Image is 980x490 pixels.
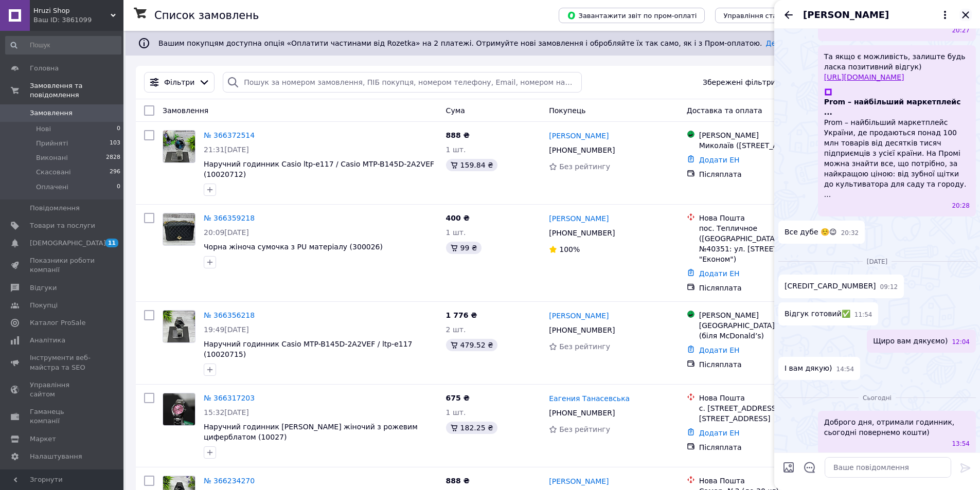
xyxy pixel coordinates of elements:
span: Оплачені [36,183,68,192]
span: Головна [30,64,59,73]
span: 11 [105,239,118,247]
a: Додати ЕН [699,269,740,278]
div: Післяплата [699,359,844,370]
span: Аналітика [30,336,65,345]
div: [PHONE_NUMBER] [547,143,617,157]
span: Управління сайтом [30,380,95,399]
span: 09:12 10.10.2025 [880,283,898,292]
div: [PHONE_NUMBER] [547,323,617,337]
span: 21:31[DATE] [204,146,249,154]
span: Без рейтингу [559,162,610,171]
span: 103 [110,139,120,148]
span: Маркет [30,434,56,444]
span: Доставка та оплата [687,106,762,115]
span: Без рейтингу [559,425,610,433]
a: Фото товару [163,393,195,426]
div: 159.84 ₴ [446,159,497,171]
span: І вам дякую) [785,363,832,374]
a: [PERSON_NAME] [549,131,609,141]
span: 1 шт. [446,228,466,237]
div: 479.52 ₴ [446,339,497,351]
div: [PERSON_NAME] [699,130,844,140]
span: Показники роботи компанії [30,256,95,275]
span: 20:32 09.10.2025 [841,229,859,238]
span: [DATE] [863,258,892,266]
span: 1 шт. [446,146,466,154]
span: Гаманець компанії [30,407,95,426]
span: Завантажити звіт по пром-оплаті [567,11,697,20]
span: [DEMOGRAPHIC_DATA] [30,239,106,248]
span: 1 шт. [446,408,466,416]
span: 2 шт. [446,325,466,334]
img: Prom – найбільший маркетплейс ... [824,88,832,96]
span: 0 [117,124,120,134]
span: 100% [559,245,580,253]
span: 14:54 10.10.2025 [836,365,854,374]
span: Доброго дня, отримали годинник, сьогодні повернемо кошти) [824,417,970,438]
span: 13:54 12.10.2025 [952,440,970,448]
span: Виконані [36,153,68,162]
div: Післяплата [699,442,844,452]
span: Фільтри [164,77,194,87]
button: [PERSON_NAME] [803,8,951,22]
span: 15:32[DATE] [204,408,249,416]
div: 182.25 ₴ [446,422,497,434]
span: Щиро вам дякуємо) [873,336,948,347]
span: 400 ₴ [446,214,470,222]
span: Покупець [549,106,585,115]
span: 20:27 09.10.2025 [952,26,970,35]
span: Покупці [30,301,58,310]
a: Додати ЕН [699,346,740,354]
span: 11:54 10.10.2025 [854,311,872,319]
span: Hruzi Shop [33,6,111,15]
span: Замовлення [163,106,208,115]
div: Нова Пошта [699,393,844,403]
div: Миколаїв ([STREET_ADDRESS] [699,140,844,151]
span: Відгуки [30,283,57,293]
div: Післяплата [699,283,844,293]
button: Назад [782,9,795,21]
span: 888 ₴ [446,477,470,485]
span: Товари та послуги [30,221,95,230]
button: Управління статусами [715,8,810,23]
a: Наручний годинник Casio ltp-e117 / Casio MTP-B145D-2A2VEF (10020712) [204,160,434,178]
span: Вашим покупцям доступна опція «Оплатити частинами від Rozetka» на 2 платежі. Отримуйте нові замов... [158,39,811,47]
a: № 366372514 [204,131,255,139]
span: Замовлення та повідомлення [30,81,123,100]
span: Замовлення [30,108,73,118]
img: Фото товару [163,213,195,245]
span: Та якщо є можливість, залиште будь ласка позитивний відгук) [824,51,970,82]
span: Відгук готовий✅️ [785,308,850,319]
div: [PERSON_NAME] [699,310,844,320]
div: 12.10.2025 [778,392,976,403]
span: Prom – найбільший маркетплейс України, де продаються понад 100 млн товарів від десятків тисяч під... [824,118,967,198]
button: Закрити [959,9,972,21]
a: Наручний годинник Casio MTP-B145D-2A2VEF / ltp-e117 (10020715) [204,340,413,358]
a: Чорна жіноча сумочка з PU матеріалу (300026) [204,243,383,251]
input: Пошук за номером замовлення, ПІБ покупця, номером телефону, Email, номером накладної [223,72,581,93]
a: Додати ЕН [699,156,740,164]
div: [PHONE_NUMBER] [547,406,617,420]
span: [CREDIT_CARD_NUMBER] [785,281,876,292]
span: Прийняті [36,139,68,148]
span: 20:09[DATE] [204,228,249,237]
div: 10.10.2025 [778,256,976,266]
span: Інструменти веб-майстра та SEO [30,353,95,372]
span: Повідомлення [30,204,80,213]
span: Каталог ProSale [30,318,85,328]
span: Без рейтингу [559,342,610,351]
a: Фото товару [163,130,195,163]
img: Фото товару [163,311,195,342]
span: Збережені фільтри: [703,77,778,87]
a: Наручний годинник [PERSON_NAME] жіночий з рожевим циферблатом (10027) [204,423,418,441]
a: [PERSON_NAME] [549,476,609,486]
a: [URL][DOMAIN_NAME] [824,73,904,81]
a: № 366317203 [204,394,255,402]
div: с. [STREET_ADDRESS]: вул. [STREET_ADDRESS] [699,403,844,424]
img: Фото товару [163,131,195,162]
div: Нова Пошта [699,213,844,223]
a: [PERSON_NAME] [549,213,609,224]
